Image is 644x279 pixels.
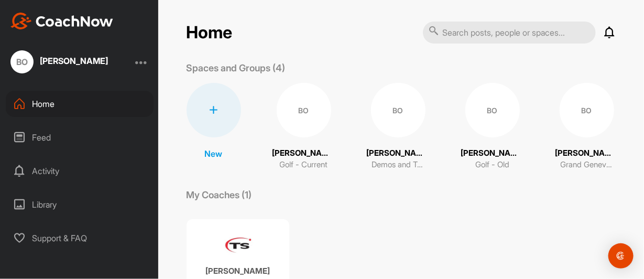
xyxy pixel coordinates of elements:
[465,83,520,137] div: BO
[561,159,613,171] p: Grand Geneva [DATE]-[DATE]
[277,83,331,137] div: BO
[371,83,425,137] div: BO
[372,159,424,171] p: Demos and Tutorials
[6,191,154,218] div: Library
[272,83,335,171] a: BO[PERSON_NAME]Golf - Current
[555,83,618,171] a: BO[PERSON_NAME]Grand Geneva [DATE]-[DATE]
[222,230,254,262] img: coach avatar
[205,147,223,160] p: New
[475,159,509,171] p: Golf - Old
[40,57,108,65] div: [PERSON_NAME]
[10,13,113,29] img: CoachNow
[10,50,34,73] div: BO
[423,22,596,44] input: Search posts, people or spaces...
[560,83,614,137] div: BO
[461,147,524,159] p: [PERSON_NAME]
[272,147,335,159] p: [PERSON_NAME]
[280,159,328,171] p: Golf - Current
[187,188,252,202] p: My Coaches (1)
[367,83,430,171] a: BO[PERSON_NAME]Demos and Tutorials
[187,23,233,43] h2: Home
[187,61,286,75] p: Spaces and Groups (4)
[608,243,634,269] div: Open Intercom Messenger
[205,266,270,276] p: [PERSON_NAME]
[367,147,430,159] p: [PERSON_NAME]
[555,147,618,159] p: [PERSON_NAME]
[6,91,154,117] div: Home
[6,124,154,151] div: Feed
[461,83,524,171] a: BO[PERSON_NAME]Golf - Old
[6,225,154,251] div: Support & FAQ
[6,158,154,184] div: Activity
